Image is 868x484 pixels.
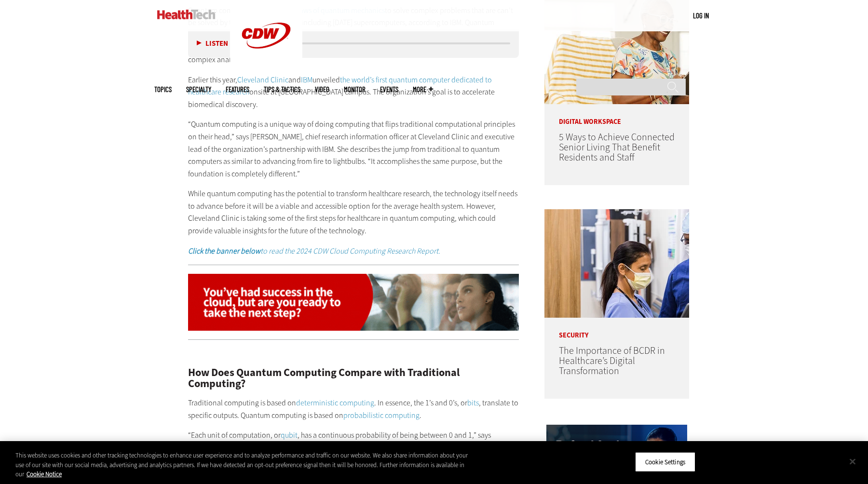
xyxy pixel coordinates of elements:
a: Tips & Tactics [264,86,300,93]
a: Click the banner belowto read the 2024 CDW Cloud Computing Research Report. [188,246,440,256]
a: Features [226,86,249,93]
img: na-2024cloudreport-animated-clickhere-desktop [188,274,519,331]
a: CDW [230,64,302,74]
a: 5 Ways to Achieve Connected Senior Living That Benefit Residents and Staff [559,131,675,164]
img: Home [157,10,216,19]
p: “Quantum computing is a unique way of doing computing that flips traditional computational princi... [188,118,519,180]
div: User menu [693,11,709,21]
a: bits [467,398,479,408]
strong: Click the banner below [188,246,260,256]
button: Cookie Settings [635,452,695,472]
a: deterministic computing [296,398,374,408]
p: While quantum computing has the potential to transform healthcare research, the technology itself... [188,188,519,237]
div: This website uses cookies and other tracking technologies to enhance user experience and to analy... [15,451,477,479]
a: Log in [693,11,709,20]
p: Security [544,318,689,339]
a: MonITor [344,86,366,93]
button: Close [842,451,863,472]
h2: How Does Quantum Computing Compare with Traditional Computing? [188,367,519,389]
a: Video [315,86,329,93]
em: to read the 2024 CDW Cloud Computing Research Report. [188,246,440,256]
a: Events [380,86,398,93]
a: More information about your privacy [27,470,62,478]
p: Digital Workspace [544,104,689,125]
span: Topics [154,86,172,93]
span: More [413,86,433,93]
span: Specialty [186,86,211,93]
p: Traditional computing is based on . In essence, the 1’s and 0’s, or , translate to specific outpu... [188,397,519,421]
p: “Each unit of computation, or , has a continuous probability of being between 0 and 1,” says [PER... [188,429,519,478]
a: The Importance of BCDR in Healthcare’s Digital Transformation [559,344,665,377]
a: probabilistic computing [343,410,420,420]
a: qubit [281,430,298,440]
img: Doctors reviewing tablet [544,209,689,318]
